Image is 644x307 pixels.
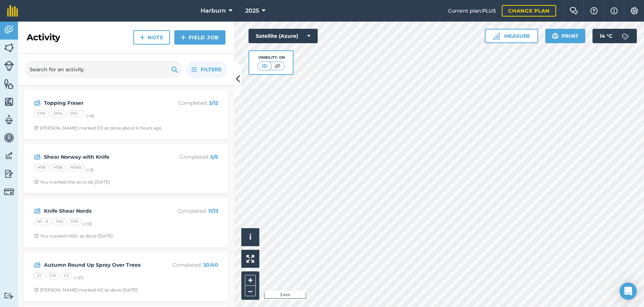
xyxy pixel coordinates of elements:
img: svg+xml;base64,PHN2ZyB4bWxucz0iaHR0cDovL3d3dy53My5vcmcvMjAwMC9zdmciIHdpZHRoPSI1NiIgaGVpZ2h0PSI2MC... [4,78,14,89]
img: svg+xml;base64,PHN2ZyB4bWxucz0iaHR0cDovL3d3dy53My5vcmcvMjAwMC9zdmciIHdpZHRoPSI1NiIgaGVpZ2h0PSI2MC... [4,96,14,107]
strong: 11 / 13 [208,208,218,214]
img: svg+xml;base64,PD94bWwgdmVyc2lvbj0iMS4wIiBlbmNvZGluZz0idXRmLTgiPz4KPCEtLSBHZW5lcmF0b3I6IEFkb2JlIE... [4,132,14,143]
div: H19 [68,218,81,225]
img: svg+xml;base64,PD94bWwgdmVyc2lvbj0iMS4wIiBlbmNvZGluZz0idXRmLTgiPz4KPCEtLSBHZW5lcmF0b3I6IEFkb2JlIE... [4,168,14,179]
img: svg+xml;base64,PHN2ZyB4bWxucz0iaHR0cDovL3d3dy53My5vcmcvMjAwMC9zdmciIHdpZHRoPSI1MCIgaGVpZ2h0PSI0MC... [260,62,269,69]
strong: 30 / 40 [203,262,218,268]
a: Topping FraserCompleted: 3/12C11bD11aD13 - .(+9)Clock with arrow pointing clockwise[PERSON_NAME] ... [28,94,224,135]
img: svg+xml;base64,PHN2ZyB4bWxucz0iaHR0cDovL3d3dy53My5vcmcvMjAwMC9zdmciIHdpZHRoPSIxNCIgaGVpZ2h0PSIyNC... [181,33,186,42]
div: C2 [61,272,72,279]
img: svg+xml;base64,PD94bWwgdmVyc2lvbj0iMS4wIiBlbmNvZGluZz0idXRmLTgiPz4KPCEtLSBHZW5lcmF0b3I6IEFkb2JlIE... [618,29,632,43]
img: svg+xml;base64,PD94bWwgdmVyc2lvbj0iMS4wIiBlbmNvZGluZz0idXRmLTgiPz4KPCEtLSBHZW5lcmF0b3I6IEFkb2JlIE... [34,99,41,107]
img: svg+xml;base64,PHN2ZyB4bWxucz0iaHR0cDovL3d3dy53My5vcmcvMjAwMC9zdmciIHdpZHRoPSI1MCIgaGVpZ2h0PSI0MC... [273,62,282,69]
div: [PERSON_NAME] marked D3 as done about 6 hours ago [34,125,162,131]
input: Search for an activity [25,61,182,78]
img: A cog icon [630,7,639,14]
button: + [245,275,256,286]
img: svg+xml;base64,PD94bWwgdmVyc2lvbj0iMS4wIiBlbmNvZGluZz0idXRmLTgiPz4KPCEtLSBHZW5lcmF0b3I6IEFkb2JlIE... [34,153,41,161]
a: Knife Shear NordsCompleted: 11/13H1 - AH12H19(+10)Clock with arrow pointing clockwiseYou marked H... [28,202,224,243]
small: (+ 10 ) [83,221,92,226]
span: 2025 [245,6,259,15]
img: svg+xml;base64,PHN2ZyB4bWxucz0iaHR0cDovL3d3dy53My5vcmcvMjAwMC9zdmciIHdpZHRoPSI1NiIgaGVpZ2h0PSI2MC... [4,42,14,53]
strong: 3 / 12 [209,100,218,106]
img: svg+xml;base64,PD94bWwgdmVyc2lvbj0iMS4wIiBlbmNvZGluZz0idXRmLTgiPz4KPCEtLSBHZW5lcmF0b3I6IEFkb2JlIE... [4,24,14,35]
p: Completed : [161,207,218,215]
img: svg+xml;base64,PHN2ZyB4bWxucz0iaHR0cDovL3d3dy53My5vcmcvMjAwMC9zdmciIHdpZHRoPSIxNyIgaGVpZ2h0PSIxNy... [611,6,618,15]
div: H116 [34,164,49,171]
img: svg+xml;base64,PD94bWwgdmVyc2lvbj0iMS4wIiBlbmNvZGluZz0idXRmLTgiPz4KPCEtLSBHZW5lcmF0b3I6IEFkb2JlIE... [4,114,14,125]
button: i [241,228,259,246]
strong: Shear Norway with Knife [44,153,158,161]
strong: Autumn Round Up Spray Over Trees [44,261,158,269]
img: svg+xml;base64,PD94bWwgdmVyc2lvbj0iMS4wIiBlbmNvZGluZz0idXRmLTgiPz4KPCEtLSBHZW5lcmF0b3I6IEFkb2JlIE... [4,150,14,161]
small: (+ 3 ) [86,167,94,172]
div: H119a [67,164,85,171]
span: Filters [201,66,222,73]
strong: Knife Shear Nords [44,207,158,215]
span: Harburn [201,6,226,15]
span: i [249,232,251,241]
button: Satellite (Azure) [249,29,318,43]
a: Shear Norway with KnifeCompleted: 5/6H116H118H119a(+3)Clock with arrow pointing clockwiseYou mark... [28,148,224,189]
a: Field Job [174,30,225,45]
div: Visibility: On [258,55,285,60]
div: C11b [34,110,49,117]
img: Four arrows, one pointing top left, one top right, one bottom right and the last bottom left [246,255,254,263]
img: A question mark icon [590,7,598,14]
button: Measure [485,29,538,43]
div: H1 - A [34,218,52,225]
span: 14 ° C [600,29,612,43]
img: svg+xml;base64,PD94bWwgdmVyc2lvbj0iMS4wIiBlbmNvZGluZz0idXRmLTgiPz4KPCEtLSBHZW5lcmF0b3I6IEFkb2JlIE... [4,187,14,197]
img: Clock with arrow pointing clockwise [34,288,39,292]
img: svg+xml;base64,PHN2ZyB4bWxucz0iaHR0cDovL3d3dy53My5vcmcvMjAwMC9zdmciIHdpZHRoPSIxOSIgaGVpZ2h0PSIyNC... [171,65,178,74]
button: 14 °C [592,29,637,43]
p: Completed : [161,153,218,161]
strong: 5 / 6 [210,154,218,160]
p: Completed : [161,99,218,107]
div: You marked H63c as done [DATE] [34,233,113,239]
div: You marked this as to do [DATE] [34,179,110,185]
img: Clock with arrow pointing clockwise [34,180,39,184]
a: Autumn Round Up Spray Over TreesCompleted: 30/40C1C15C2(+37)Clock with arrow pointing clockwise[P... [28,256,224,297]
img: svg+xml;base64,PD94bWwgdmVyc2lvbj0iMS4wIiBlbmNvZGluZz0idXRmLTgiPz4KPCEtLSBHZW5lcmF0b3I6IEFkb2JlIE... [4,292,14,299]
img: svg+xml;base64,PD94bWwgdmVyc2lvbj0iMS4wIiBlbmNvZGluZz0idXRmLTgiPz4KPCEtLSBHZW5lcmF0b3I6IEFkb2JlIE... [4,61,14,71]
img: Clock with arrow pointing clockwise [34,234,39,238]
button: Filters [186,61,227,78]
img: Ruler icon [493,32,500,40]
img: Clock with arrow pointing clockwise [34,126,39,130]
div: D13 - . [67,110,85,117]
small: (+ 37 ) [73,275,84,280]
img: fieldmargin Logo [7,5,18,17]
strong: Topping Fraser [44,99,158,107]
img: svg+xml;base64,PD94bWwgdmVyc2lvbj0iMS4wIiBlbmNvZGluZz0idXRmLTgiPz4KPCEtLSBHZW5lcmF0b3I6IEFkb2JlIE... [34,207,41,215]
small: (+ 9 ) [86,113,94,118]
img: Two speech bubbles overlapping with the left bubble in the forefront [569,7,578,14]
img: svg+xml;base64,PHN2ZyB4bWxucz0iaHR0cDovL3d3dy53My5vcmcvMjAwMC9zdmciIHdpZHRoPSIxNCIgaGVpZ2h0PSIyNC... [140,33,145,42]
div: Open Intercom Messenger [620,283,637,300]
div: H118 [50,164,66,171]
button: Print [545,29,586,43]
h2: Activity [27,32,60,43]
img: svg+xml;base64,PD94bWwgdmVyc2lvbj0iMS4wIiBlbmNvZGluZz0idXRmLTgiPz4KPCEtLSBHZW5lcmF0b3I6IEFkb2JlIE... [34,261,41,269]
img: svg+xml;base64,PHN2ZyB4bWxucz0iaHR0cDovL3d3dy53My5vcmcvMjAwMC9zdmciIHdpZHRoPSIxOSIgaGVpZ2h0PSIyNC... [552,32,559,40]
div: C15 [46,272,59,279]
div: D11a [50,110,66,117]
div: H12 [53,218,66,225]
div: [PERSON_NAME] marked M2 as done [DATE] [34,287,138,293]
a: Change plan [502,5,556,17]
div: C1 [34,272,45,279]
a: Note [133,30,170,45]
button: – [245,286,256,296]
span: Current plan : PLUS [448,7,496,15]
p: Completed : [161,261,218,269]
